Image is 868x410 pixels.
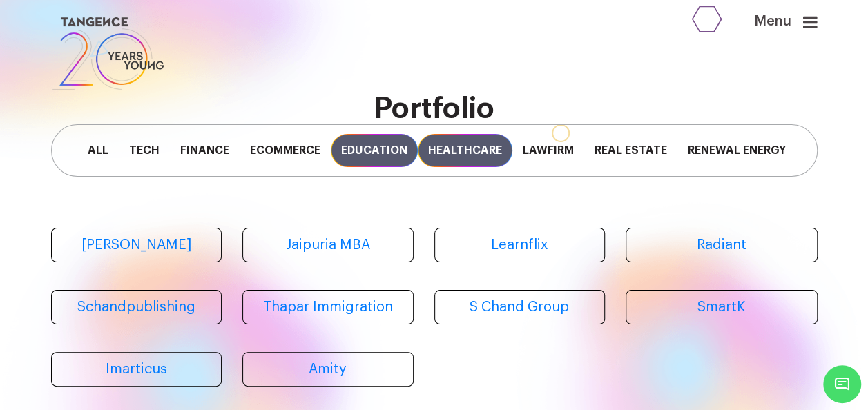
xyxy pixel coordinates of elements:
span: Chat Widget [823,365,861,403]
span: Finance [170,134,240,167]
a: Jaipuria MBA [242,228,414,262]
span: Renewal Energy [677,134,796,167]
span: Healthcare [418,134,512,167]
span: Ecommerce [240,134,331,167]
a: S Chand Group [434,290,606,324]
a: Imarticus [51,352,222,387]
a: Amity [242,352,414,387]
span: Lawfirm [512,134,584,167]
a: Learnflix [434,228,606,262]
span: Real Estate [584,134,677,167]
h2: Portfolio [51,92,818,124]
span: Tech [119,134,170,167]
a: SmartK [626,290,818,324]
a: Thapar Immigration [242,290,414,324]
a: Radiant [626,228,818,262]
span: Education [331,134,418,167]
span: All [77,134,119,167]
a: [PERSON_NAME] [51,228,222,262]
a: Schandpublishing [51,290,222,324]
img: logo SVG [51,14,166,93]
